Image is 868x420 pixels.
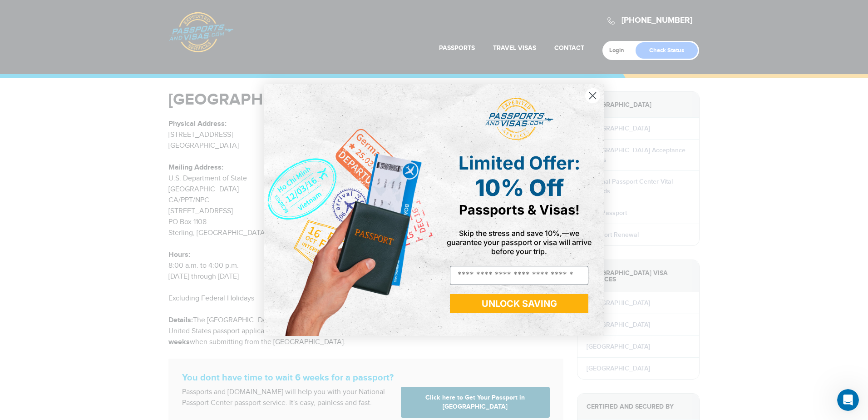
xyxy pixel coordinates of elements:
[459,152,580,174] span: Limited Offer:
[459,202,580,218] span: Passports & Visas!
[585,88,601,104] button: Close dialog
[450,294,588,313] button: UNLOCK SAVING
[837,389,859,411] iframe: Intercom live chat
[485,98,553,140] img: passports and visas
[475,174,564,201] span: 10% Off
[264,84,434,335] img: de9cda0d-0715-46ca-9a25-073762a91ba7.png
[447,229,592,256] span: Skip the stress and save 10%,—we guarantee your passport or visa will arrive before your trip.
